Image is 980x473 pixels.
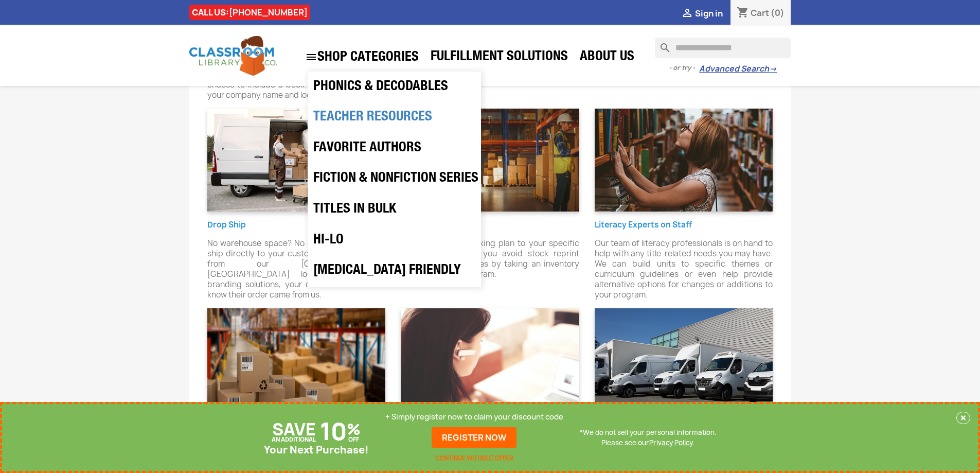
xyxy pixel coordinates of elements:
[737,7,749,20] i: shopping_cart
[771,7,785,19] span: (0)
[655,38,667,50] i: search
[308,133,480,164] a: Favorite Authors
[595,238,773,300] p: Our team of literacy professionals is on hand to help with any title-related needs you may have. ...
[769,64,777,74] span: →
[229,7,308,18] a: [PHONE_NUMBER]
[681,8,693,20] i: 
[401,308,579,411] img: Classroom Library Company Experts
[308,164,480,195] a: Fiction & Nonfiction Series
[575,47,639,68] a: About Us
[207,238,386,300] p: No warehouse space? No problem! Allow us to ship directly to your customers on your behalf from o...
[595,308,773,411] img: Classroom Library Company Experts
[308,256,480,287] a: [MEDICAL_DATA] Friendly
[300,46,424,68] a: SHOP CATEGORIES
[695,8,723,19] span: Sign in
[425,47,573,68] a: Fulfillment Solutions
[655,38,791,58] input: Search
[595,109,773,212] img: Classroom Library Company Experts
[751,7,769,19] span: Cart
[308,195,480,225] a: Titles in Bulk
[308,225,480,256] a: Hi-Lo
[595,221,773,230] h6: Literacy Experts on Staff
[669,63,699,73] span: - or try -
[699,64,777,74] a: Advanced Search→
[308,102,480,133] a: Teacher Resources
[207,221,386,230] h6: Drop Ship
[308,72,480,103] a: Phonics & Decodables
[401,109,579,212] img: Classroom Library Company Stock
[401,238,579,279] p: We can tailor a stocking plan to your specific needs. Let us help you avoid stock reprint issues ...
[207,109,386,212] img: Classroom Library Company Drop Ship
[189,5,310,20] div: CALL US:
[305,51,317,63] i: 
[189,36,277,76] img: Classroom Library Company
[401,221,579,230] h6: Stock
[681,8,723,19] a:  Sign in
[207,308,386,411] img: Classroom Library Company Drop Ship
